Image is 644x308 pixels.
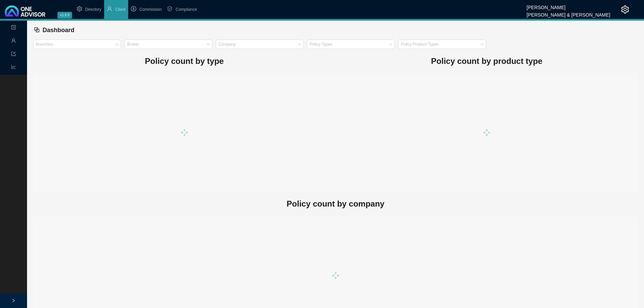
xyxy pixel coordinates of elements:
span: Directory [85,7,101,12]
span: right [11,299,16,303]
div: [PERSON_NAME] & [PERSON_NAME] [527,9,610,17]
span: profile [11,22,16,34]
h1: Policy count by company [33,197,638,211]
div: [PERSON_NAME] [527,2,610,9]
span: Compliance [175,7,197,12]
h1: Policy count by type [33,54,336,68]
span: line-chart [11,62,16,74]
span: import [11,49,16,61]
span: user [107,6,112,11]
span: setting [77,6,82,11]
img: 2df55531c6924b55f21c4cf5d4484680-logo-light.svg [5,5,45,17]
span: v1.9.9 [57,12,72,19]
span: block [34,27,40,33]
span: Dashboard [43,27,74,33]
span: Commission [139,7,162,12]
span: dollar [131,6,136,11]
span: setting [621,5,629,14]
span: Client [115,7,126,12]
h1: Policy count by product type [336,54,638,68]
span: user [11,35,16,47]
span: safety [167,6,172,11]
